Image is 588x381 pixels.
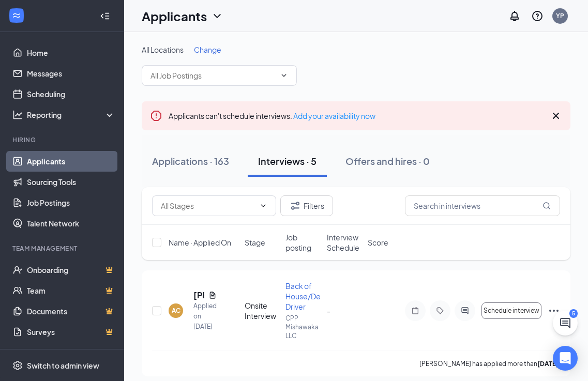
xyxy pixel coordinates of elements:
[11,10,22,21] svg: WorkstreamLogo
[27,84,115,104] a: Scheduling
[459,307,471,315] svg: ActiveChat
[27,360,99,371] div: Switch to admin view
[150,110,162,122] svg: Error
[27,63,115,84] a: Messages
[548,304,560,317] svg: Ellipses
[169,111,375,120] span: Applicants can't schedule interviews.
[150,70,276,81] input: All Job Postings
[285,281,339,311] span: Back of House/Delivery Driver
[327,306,330,315] span: -
[208,291,217,299] svg: Document
[172,306,180,315] div: AC
[293,111,375,120] a: Add your availability now
[550,110,562,122] svg: Cross
[556,11,564,20] div: YP
[537,360,559,368] b: [DATE]
[245,237,265,248] span: Stage
[542,202,551,210] svg: MagnifyingGlass
[27,301,115,322] a: DocumentsCrown
[553,311,578,336] button: ChatActive
[27,192,115,213] a: Job Postings
[194,45,221,54] span: Change
[481,302,541,319] button: Schedule interview
[553,346,578,371] div: Open Intercom Messenger
[27,213,115,234] a: Talent Network
[152,155,229,167] div: Applications · 163
[100,11,110,21] svg: Collapse
[27,172,115,192] a: Sourcing Tools
[193,301,217,332] div: Applied on [DATE]
[211,10,223,22] svg: ChevronDown
[280,195,333,216] button: Filter Filters
[27,322,115,342] a: SurveysCrown
[405,195,560,216] input: Search in interviews
[434,307,446,315] svg: Tag
[569,309,578,318] div: 5
[419,359,560,368] p: [PERSON_NAME] has applied more than .
[285,232,320,253] span: Job posting
[142,45,184,54] span: All Locations
[345,155,430,167] div: Offers and hires · 0
[285,314,320,340] p: CPP Mishawaka LLC
[27,151,115,172] a: Applicants
[327,232,361,253] span: Interview Schedule
[12,244,113,253] div: Team Management
[531,10,544,22] svg: QuestionInfo
[27,42,115,63] a: Home
[12,135,113,144] div: Hiring
[27,260,115,280] a: OnboardingCrown
[559,317,571,329] svg: ChatActive
[409,307,421,315] svg: Note
[280,71,288,80] svg: ChevronDown
[169,237,231,248] span: Name · Applied On
[193,289,204,301] h5: [PERSON_NAME]
[245,300,279,321] div: Onsite Interview
[161,200,255,211] input: All Stages
[289,200,301,212] svg: Filter
[484,307,539,314] span: Schedule interview
[258,155,316,167] div: Interviews · 5
[12,110,23,120] svg: Analysis
[259,202,267,210] svg: ChevronDown
[27,110,116,120] div: Reporting
[508,10,521,22] svg: Notifications
[142,7,207,25] h1: Applicants
[27,280,115,301] a: TeamCrown
[368,237,388,248] span: Score
[12,360,23,371] svg: Settings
